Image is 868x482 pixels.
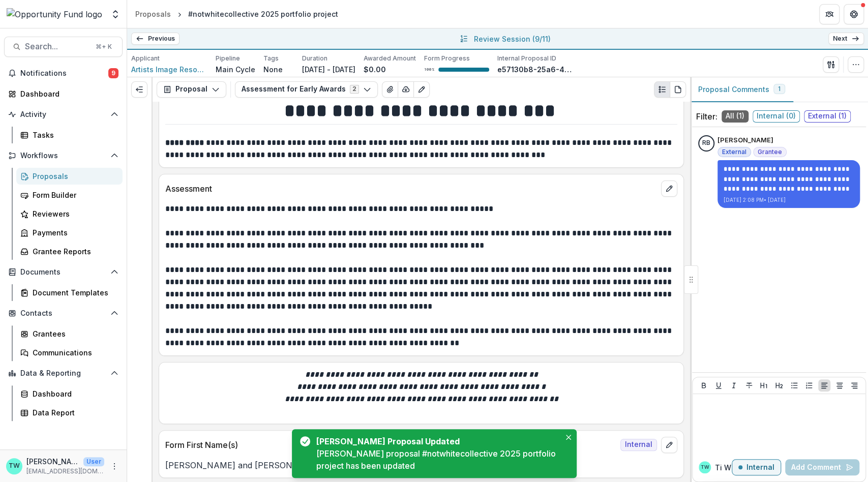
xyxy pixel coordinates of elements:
button: Underline [712,379,725,391]
button: Proposal Comments [690,77,793,102]
p: Internal [746,463,774,472]
p: [PERSON_NAME] [26,456,79,467]
button: Align Left [818,379,830,391]
div: Reviewers [33,208,114,219]
button: Heading 2 [773,379,785,391]
button: Add Comment [785,459,859,475]
button: Align Center [833,379,846,391]
p: Main Cycle [216,64,255,75]
button: Open Data & Reporting [4,365,123,381]
a: Proposals [131,7,175,21]
button: Open Documents [4,264,123,280]
a: Dashboard [16,385,123,402]
p: Filter: [696,110,717,123]
span: Search... [25,42,89,51]
a: Next [828,33,864,45]
span: Notifications [20,69,108,78]
span: Documents [20,268,106,277]
p: Pipeline [216,54,240,63]
a: Reviewers [16,205,123,222]
button: Expand left [131,81,147,98]
p: Review Session ( 9/11 ) [474,34,551,44]
div: #notwhitecollective 2025 portfolio project [188,9,338,19]
button: Search... [4,37,123,57]
p: Tags [263,54,279,63]
a: Form Builder [16,187,123,203]
span: All ( 1 ) [722,110,749,123]
a: Tasks [16,127,123,143]
p: Form Progress [424,54,470,63]
div: Ti Wilhelm [9,463,20,469]
button: More [108,460,121,472]
a: Communications [16,344,123,361]
button: Heading 1 [758,379,770,391]
button: Assessment for Early Awards2 [235,81,378,98]
span: Internal ( 0 ) [753,110,800,123]
p: Form First Name(s) [165,439,616,451]
span: Contacts [20,309,106,318]
button: Ordered List [803,379,815,391]
button: edit [661,437,677,453]
div: Ti Wilhelm [701,465,709,470]
p: [PERSON_NAME] [717,135,773,145]
a: Previous [131,33,179,45]
div: Document Templates [33,287,114,298]
div: Data Report [33,407,114,418]
p: Assessment [165,183,657,195]
button: Edit as form [413,81,430,98]
p: [PERSON_NAME] and [PERSON_NAME] [165,459,677,471]
div: Grantee Reports [33,246,114,257]
button: View Attached Files [382,81,398,98]
img: Opportunity Fund logo [7,8,102,20]
a: Artists Image Resource [131,64,207,75]
div: Proposals [33,171,114,182]
button: Bold [698,379,710,391]
p: [DATE] 2:08 PM • [DATE] [724,196,854,204]
button: Bullet List [788,379,800,391]
p: Duration [302,54,327,63]
div: Grantees [33,328,114,339]
a: Document Templates [16,284,123,301]
div: [PERSON_NAME] proposal #notwhitecollective 2025 portfolio project has been updated [316,447,560,472]
p: e57130b8-25a6-45a2-bce1-b3183cac3bcf [497,64,574,75]
span: Activity [20,110,106,119]
p: [EMAIL_ADDRESS][DOMAIN_NAME] [26,467,104,476]
span: 1 [778,85,781,93]
button: Open entity switcher [108,4,123,24]
button: Open Contacts [4,305,123,321]
span: Internal [620,439,657,451]
button: Open Workflows [4,147,123,164]
button: Internal [732,459,781,475]
p: Applicant [131,54,160,63]
button: All submissions [458,33,470,45]
div: Communications [33,347,114,358]
div: Form Builder [33,190,114,200]
div: Tasks [33,130,114,140]
button: Notifications9 [4,65,123,81]
p: Ti W [715,462,731,473]
button: Open Activity [4,106,123,123]
p: None [263,64,283,75]
p: Awarded Amount [364,54,416,63]
button: Align Right [848,379,860,391]
button: PDF view [670,81,686,98]
a: Grantee Reports [16,243,123,260]
span: 9 [108,68,118,78]
p: Internal Proposal ID [497,54,556,63]
p: [DATE] - [DATE] [302,64,355,75]
span: Data & Reporting [20,369,106,378]
button: Get Help [844,4,864,24]
button: Italicize [728,379,740,391]
p: $0.00 [364,64,386,75]
nav: breadcrumb [131,7,342,21]
span: External ( 1 ) [804,110,851,123]
div: Payments [33,227,114,238]
button: Close [562,431,575,443]
button: Proposal [157,81,226,98]
span: Grantee [758,148,782,156]
div: [PERSON_NAME] Proposal Updated [316,435,556,447]
span: Workflows [20,152,106,160]
div: Dashboard [33,388,114,399]
a: Proposals [16,168,123,185]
